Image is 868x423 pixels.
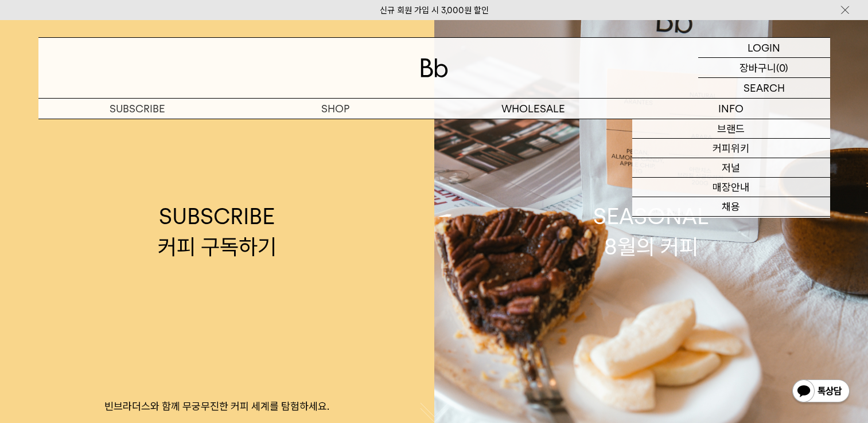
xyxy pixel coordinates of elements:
[434,99,632,119] p: WHOLESALE
[632,119,830,139] a: 브랜드
[632,158,830,178] a: 저널
[748,38,780,57] p: LOGIN
[158,201,277,262] div: SUBSCRIBE 커피 구독하기
[632,178,830,197] a: 매장안내
[38,99,236,119] a: SUBSCRIBE
[632,139,830,158] a: 커피위키
[632,99,830,119] p: INFO
[698,38,830,58] a: LOGIN
[776,58,788,77] p: (0)
[593,201,709,262] div: SEASONAL 8월의 커피
[739,58,776,77] p: 장바구니
[698,58,830,78] a: 장바구니 (0)
[744,78,785,98] p: SEARCH
[380,5,489,15] a: 신규 회원 가입 시 3,000원 할인
[632,197,830,217] a: 채용
[421,58,448,77] img: 로고
[236,99,434,119] a: SHOP
[791,378,851,406] img: 카카오톡 채널 1:1 채팅 버튼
